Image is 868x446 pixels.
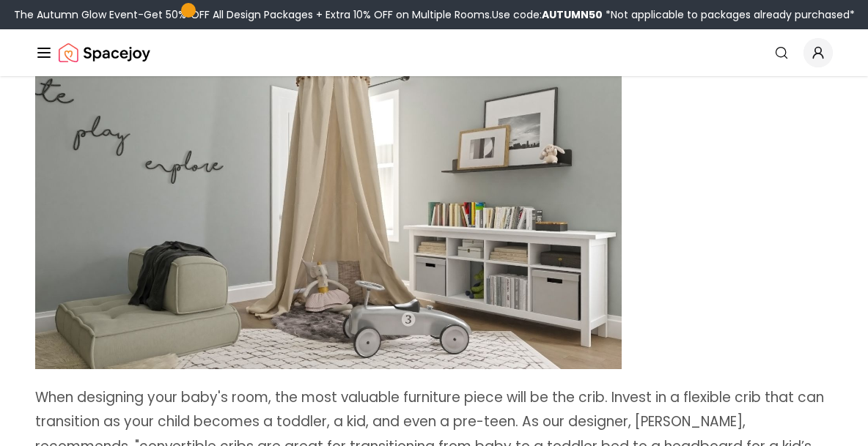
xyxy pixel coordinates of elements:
[14,7,855,22] div: The Autumn Glow Event-Get 50% OFF All Design Packages + Extra 10% OFF on Multiple Rooms.
[542,7,603,22] b: AUTUMN50
[603,7,855,22] span: *Not applicable to packages already purchased*
[59,38,150,67] img: Spacejoy Logo
[59,38,150,67] a: Spacejoy
[492,7,603,22] span: Use code:
[35,29,833,76] nav: Global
